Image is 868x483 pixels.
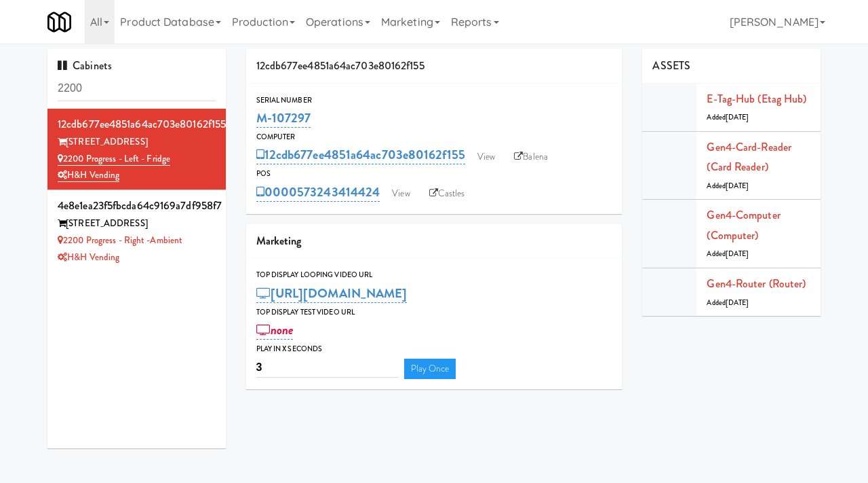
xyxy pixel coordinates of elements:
[256,130,612,144] div: Computer
[256,167,612,181] div: POS
[58,196,216,216] div: 4e8e1ea23f5fbcda64c9169a7df958f7
[422,183,472,204] a: Castles
[726,249,749,259] span: [DATE]
[58,168,119,182] a: H&H Vending
[58,215,216,232] div: [STREET_ADDRESS]
[256,284,408,303] a: [URL][DOMAIN_NAME]
[507,147,555,167] a: Balena
[707,112,749,122] span: Added
[58,134,216,151] div: [STREET_ADDRESS]
[58,114,216,135] div: 12cdb677ee4851a64ac703e80162f155
[256,145,465,164] a: 12cdb677ee4851a64ac703e80162f155
[256,233,302,249] span: Marketing
[246,49,623,84] div: 12cdb677ee4851a64ac703e80162f155
[47,109,226,190] li: 12cdb677ee4851a64ac703e80162f155[STREET_ADDRESS] 2200 Progress - Left - FridgeH&H Vending
[404,359,456,379] a: Play Once
[47,190,226,271] li: 4e8e1ea23f5fbcda64c9169a7df958f7[STREET_ADDRESS] 2200 Progress - Right -AmbientH&H Vending
[707,249,749,259] span: Added
[256,342,612,356] div: Play in X seconds
[256,306,612,319] div: Top Display Test Video Url
[47,10,71,34] img: Micromart
[707,181,749,191] span: Added
[707,91,806,107] a: E-tag-hub (Etag Hub)
[707,207,780,243] a: Gen4-computer (Computer)
[256,183,380,202] a: 0000573243414424
[256,109,311,128] a: M-107297
[58,76,216,101] input: Search cabinets
[256,94,612,107] div: Serial Number
[726,298,749,308] span: [DATE]
[707,298,749,308] span: Added
[58,152,170,166] a: 2200 Progress - Left - Fridge
[58,251,119,264] a: H&H Vending
[58,234,182,247] a: 2200 Progress - Right -Ambient
[652,58,690,73] span: ASSETS
[256,321,294,340] a: none
[726,112,749,122] span: [DATE]
[58,58,112,73] span: Cabinets
[256,268,612,282] div: Top Display Looping Video Url
[726,181,749,191] span: [DATE]
[385,183,416,204] a: View
[707,276,806,291] a: Gen4-router (Router)
[471,147,502,167] a: View
[707,139,791,175] a: Gen4-card-reader (Card Reader)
